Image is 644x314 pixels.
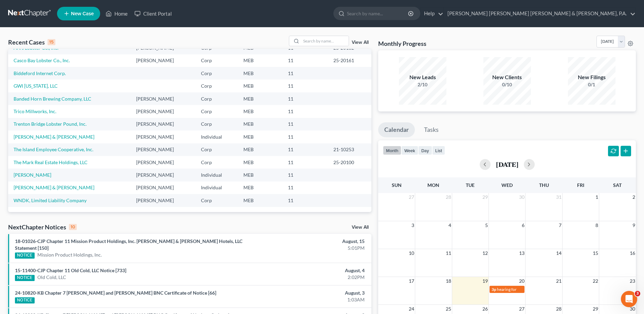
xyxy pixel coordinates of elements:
td: Individual [196,181,238,194]
span: 23 [629,277,636,285]
span: Thu [539,182,549,188]
a: Help [421,7,443,20]
td: MEB [238,105,282,118]
td: 11 [282,181,328,194]
td: 25-20161 [328,54,371,67]
span: 4 [448,221,452,229]
a: Banded Horn Brewing Company, LLC [14,96,91,102]
div: New Filings [568,73,615,81]
div: Recent Cases [8,38,55,46]
span: 3 [411,221,415,229]
a: Trico Millworks, Inc. [14,108,56,114]
a: Trenton Bridge Lobster Pound, Inc. [14,121,87,127]
button: list [432,146,445,155]
td: MEB [238,143,282,156]
a: Calendar [378,122,415,137]
span: 19 [482,277,489,285]
span: 6 [521,221,525,229]
span: 22 [592,277,599,285]
td: Corp [196,80,238,92]
span: 27 [518,305,525,313]
td: 11 [282,130,328,143]
td: [PERSON_NAME] [131,181,196,194]
span: 10 [408,249,415,257]
h3: Monthly Progress [378,39,426,48]
span: Tue [466,182,475,188]
span: 26 [482,305,489,313]
div: NOTICE [15,275,35,281]
span: 28 [555,305,562,313]
span: 1 [595,193,599,201]
div: August, 3 [253,290,365,296]
span: 18 [445,277,452,285]
td: MEB [238,54,282,67]
span: Sat [613,182,622,188]
td: 11 [282,143,328,156]
a: The Island Employee Cooperative, Inc. [14,146,93,152]
td: 21-10253 [328,143,371,156]
a: [PERSON_NAME] [PERSON_NAME] [PERSON_NAME] & [PERSON_NAME], P.A. [444,7,636,20]
div: August, 4 [253,267,365,274]
td: MEB [238,130,282,143]
td: MEB [238,80,282,92]
input: Search by name... [301,36,349,46]
td: Corp [196,54,238,67]
td: MEB [238,92,282,105]
td: 11 [282,194,328,207]
td: 11 [282,54,328,67]
span: 16 [629,249,636,257]
div: 1:03AM [253,296,365,303]
div: NOTICE [15,297,35,303]
span: 30 [518,193,525,201]
iframe: Intercom live chat [621,291,637,307]
td: MEB [238,194,282,207]
a: [PERSON_NAME] & [PERSON_NAME] [14,185,94,190]
span: 25 [445,305,452,313]
a: Client Portal [131,7,175,20]
td: Individual [196,169,238,181]
td: Corp [196,194,238,207]
td: Corp [196,118,238,130]
td: 11 [282,105,328,118]
a: Biddeford Internet Corp. [14,70,66,76]
div: 0/10 [483,81,531,88]
div: New Clients [483,73,531,81]
td: MEB [238,156,282,169]
span: 5 [484,221,489,229]
a: GWI [US_STATE], LLC [14,83,58,89]
td: MEB [238,67,282,80]
span: 29 [592,305,599,313]
a: Old Cold, LLC [37,274,66,281]
span: 15 [592,249,599,257]
td: [PERSON_NAME] [131,105,196,118]
div: NextChapter Notices [8,223,77,231]
h2: [DATE] [496,161,518,168]
span: 12 [482,249,489,257]
span: 28 [445,193,452,201]
span: 21 [555,277,562,285]
td: Corp [196,67,238,80]
td: Corp [196,156,238,169]
span: 20 [518,277,525,285]
td: MEB [238,181,282,194]
span: 29 [482,193,489,201]
a: Art's Lobster Co., Inc. [14,45,58,51]
span: 3 [635,291,640,296]
span: 24 [408,305,415,313]
button: month [383,146,401,155]
td: 11 [282,169,328,181]
div: 2/10 [399,81,446,88]
div: August, 15 [253,238,365,245]
div: 5:01PM [253,245,365,251]
a: [PERSON_NAME] [14,172,51,178]
span: 31 [555,193,562,201]
a: Tasks [418,122,445,137]
td: [PERSON_NAME] [131,118,196,130]
span: 8 [595,221,599,229]
span: 27 [408,193,415,201]
td: Corp [196,143,238,156]
span: Wed [501,182,513,188]
td: 25-20100 [328,156,371,169]
span: New Case [71,11,94,16]
span: 11 [445,249,452,257]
